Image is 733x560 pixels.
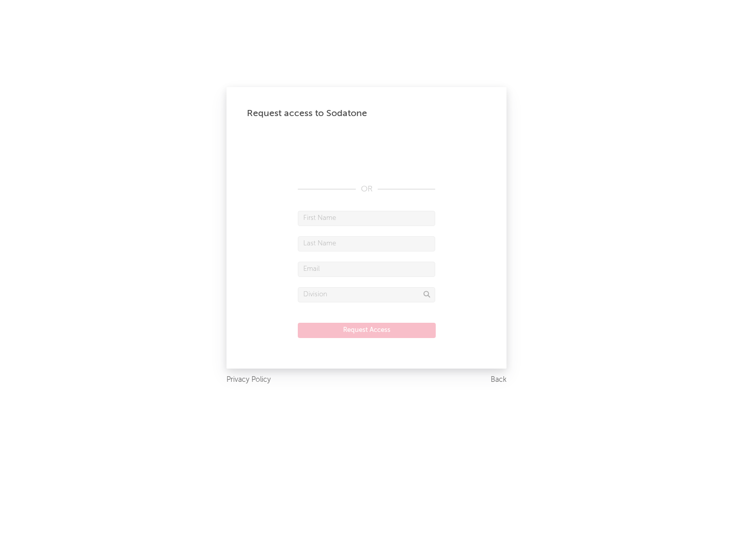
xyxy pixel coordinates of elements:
div: Request access to Sodatone [247,107,486,120]
div: OR [298,183,435,195]
a: Privacy Policy [227,374,271,386]
input: Division [298,287,435,302]
button: Request Access [298,323,436,338]
input: First Name [298,211,435,226]
a: Back [491,374,506,386]
input: Email [298,262,435,277]
input: Last Name [298,236,435,251]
